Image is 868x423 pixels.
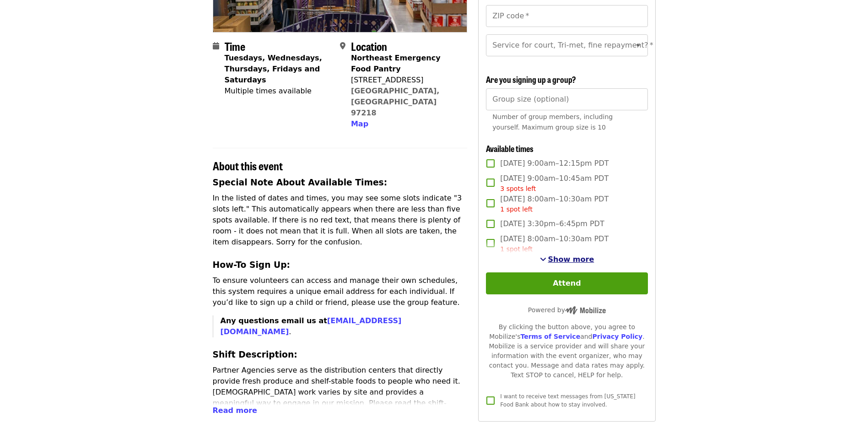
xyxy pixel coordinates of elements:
strong: Shift Description: [213,350,297,359]
button: Map [351,119,368,130]
strong: How-To Sign Up: [213,260,291,270]
span: 1 spot left [500,206,533,213]
span: Number of group members, including yourself. Maximum group size is 10 [492,113,613,131]
p: . [221,315,468,337]
span: 3 spots left [500,185,536,192]
button: Attend [486,272,647,294]
button: Open [632,39,645,52]
span: Location [351,38,387,54]
span: [DATE] 8:00am–10:30am PDT [500,233,609,254]
input: ZIP code [486,5,647,27]
i: calendar icon [213,42,219,50]
button: Read more [213,405,257,416]
a: [GEOGRAPHIC_DATA], [GEOGRAPHIC_DATA] 97218 [351,87,440,117]
p: In the listed of dates and times, you may see some slots indicate "3 slots left." This automatica... [213,193,468,248]
button: See more timeslots [540,254,594,265]
img: Powered by Mobilize [565,306,606,315]
span: [DATE] 8:00am–10:30am PDT [500,194,609,214]
a: Privacy Policy [592,333,642,340]
span: [DATE] 9:00am–12:15pm PDT [500,158,609,169]
span: I want to receive text messages from [US_STATE] Food Bank about how to stay involved. [500,393,635,408]
span: About this event [213,157,283,174]
input: [object Object] [486,88,647,110]
span: Read more [213,406,257,415]
i: map-marker-alt icon [340,42,345,50]
p: To ensure volunteers can access and manage their own schedules, this system requires a unique ema... [213,275,468,308]
a: Terms of Service [520,333,580,340]
span: Available times [486,142,534,154]
span: Time [225,38,245,54]
span: Map [351,119,368,128]
span: Show more [548,255,594,264]
span: Are you signing up a group? [486,73,576,85]
div: By clicking the button above, you agree to Mobilize's and . Mobilize is a service provider and wi... [486,322,647,380]
strong: Any questions email us at [221,316,402,336]
span: Powered by [528,306,606,314]
span: [DATE] 3:30pm–6:45pm PDT [500,218,604,229]
div: [STREET_ADDRESS] [351,75,460,86]
strong: Tuesdays, Wednesdays, Thursdays, Fridays and Saturdays [225,54,322,84]
span: [DATE] 9:00am–10:45am PDT [500,173,609,194]
span: 1 spot left [500,245,533,253]
div: Multiple times available [225,86,333,97]
strong: Northeast Emergency Food Pantry [351,54,441,73]
strong: Special Note About Available Times: [213,178,388,187]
